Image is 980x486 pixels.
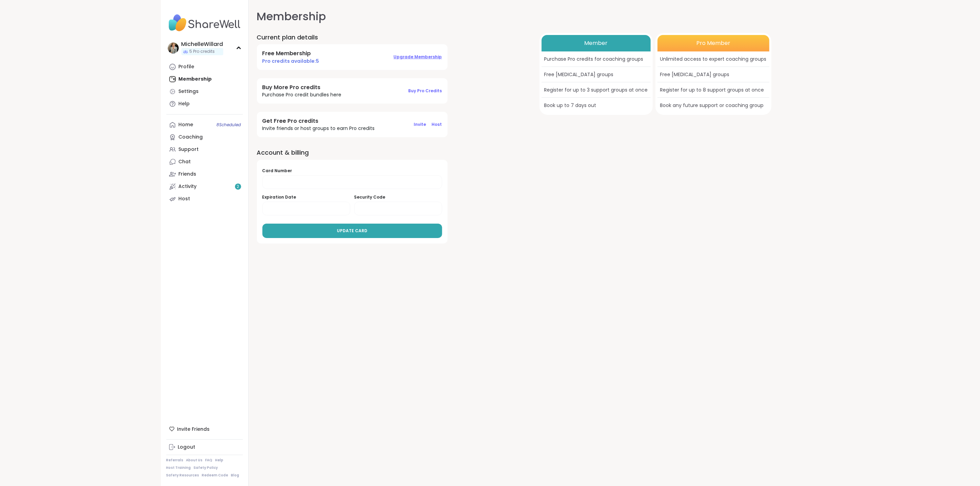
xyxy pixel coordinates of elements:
a: Friends [166,168,243,180]
a: Support [166,143,243,156]
a: Settings [166,85,243,98]
a: Host [166,193,243,205]
a: Redeem Code [202,473,228,478]
span: Host [432,121,442,127]
a: Logout [166,441,243,453]
h5: Expiration Date [262,194,350,200]
h5: Card Number [262,168,442,174]
div: Register for up to 3 support groups at once [542,82,651,98]
a: Safety Resources [166,473,199,478]
a: Home8Scheduled [166,119,243,131]
button: Buy Pro Credits [409,84,442,98]
div: Help [179,100,190,107]
div: Home [179,121,193,128]
div: Invite Friends [166,423,243,435]
h4: Get Free Pro credits [262,117,375,125]
a: Chat [166,156,243,168]
button: Invite [414,117,426,132]
iframe: Secure card number input frame [268,180,436,186]
div: Friends [179,171,197,178]
span: Pro credits available: 5 [262,58,319,64]
h4: Buy More Pro credits [262,84,342,91]
div: Unlimited access to expert coaching groups [658,51,769,67]
img: MichelleWillard [168,43,179,54]
div: Logout [178,444,196,451]
a: Profile [166,61,243,73]
a: Safety Policy [194,465,218,470]
div: MichelleWillard [181,40,223,48]
h1: Membership [257,8,811,25]
div: Host [179,195,190,202]
div: Settings [179,88,199,95]
div: Profile [179,63,194,70]
a: Referrals [166,458,184,463]
div: Book up to 7 days out [542,98,651,113]
span: 2 [237,184,239,190]
span: 8 Scheduled [217,122,241,128]
span: Invite friends or host groups to earn Pro credits [262,125,375,132]
div: Activity [179,183,197,190]
div: Pro Member [658,35,769,51]
div: Register for up to 8 support groups at once [658,82,769,98]
h2: Account & billing [257,148,529,157]
span: UPDATE CARD [337,228,367,234]
a: Help [166,98,243,110]
div: Purchase Pro credits for coaching groups [542,51,651,67]
button: UPDATE CARD [262,224,442,238]
span: 5 Pro credits [190,49,215,55]
img: ShareWell Nav Logo [166,11,243,35]
button: Host [432,117,442,132]
h2: Current plan details [257,33,529,42]
a: Host Training [166,465,191,470]
div: Free [MEDICAL_DATA] groups [658,67,769,82]
a: FAQ [205,458,213,463]
div: Member [542,35,651,51]
span: Buy Pro Credits [409,88,442,94]
span: Invite [414,121,426,127]
h4: Free Membership [262,50,319,57]
div: Book any future support or coaching group [658,98,769,113]
iframe: Secure expiration date input frame [268,206,344,212]
a: Activity2 [166,180,243,193]
span: Purchase Pro credit bundles here [262,91,342,98]
a: About Us [186,458,203,463]
div: Free [MEDICAL_DATA] groups [542,67,651,82]
div: Support [179,146,199,153]
a: Coaching [166,131,243,143]
a: Blog [231,473,239,478]
div: Coaching [179,134,203,141]
a: Help [215,458,224,463]
div: Chat [179,158,191,165]
h5: Security Code [354,194,442,200]
button: Upgrade Membership [394,50,442,64]
iframe: Secure CVC input frame [360,206,436,212]
span: Upgrade Membership [394,54,442,60]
